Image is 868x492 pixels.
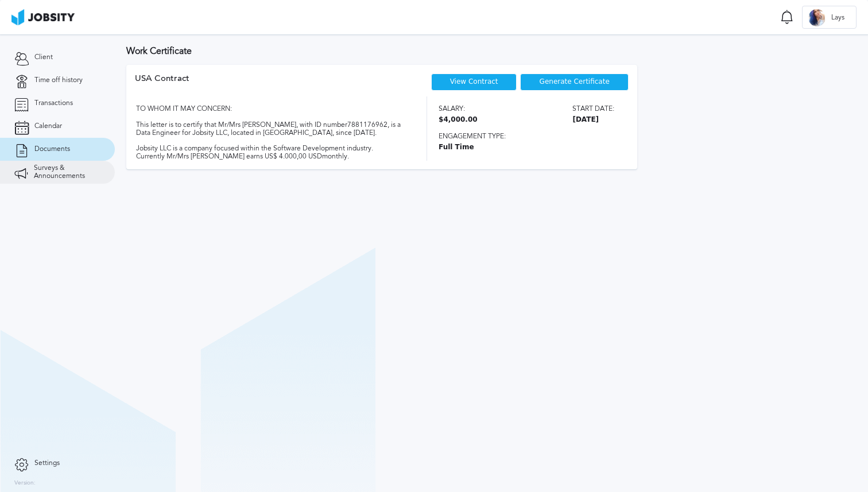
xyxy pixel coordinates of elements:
[808,9,826,26] div: L
[34,53,53,61] span: Client
[34,76,83,84] span: Time off history
[126,46,857,56] h3: Work Certificate
[34,122,62,130] span: Calendar
[439,105,478,113] span: Salary:
[439,133,614,141] span: Engagement type:
[540,78,610,86] span: Generate Certificate
[135,73,189,96] div: USA Contract
[572,116,614,124] span: [DATE]
[34,459,60,467] span: Settings
[450,78,498,86] a: View Contract
[34,164,100,180] span: Surveys & Announcements
[34,99,73,107] span: Transactions
[34,145,70,153] span: Documents
[439,116,478,124] span: $4,000.00
[802,6,857,29] button: LLays
[11,9,75,25] img: ab4bad089aa723f57921c736e9817d99.png
[135,96,406,161] div: TO WHOM IT MAY CONCERN: This letter is to certify that Mr/Mrs [PERSON_NAME], with ID number 78811...
[439,144,614,152] span: Full Time
[14,480,36,487] label: Version:
[826,14,850,22] span: Lays
[572,105,614,113] span: Start date:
